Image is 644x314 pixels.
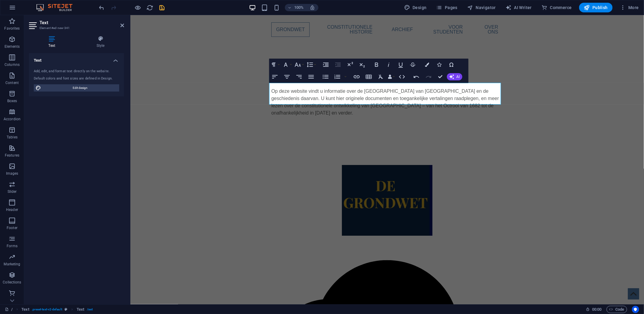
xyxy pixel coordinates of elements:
[407,59,419,71] button: Strikethrough
[4,262,20,267] p: Marketing
[320,59,332,71] button: Increase Indent
[436,5,457,11] span: Pages
[34,69,119,74] div: Add, edit, and format text directly on the website.
[320,71,331,83] button: Unordered List
[332,71,343,83] button: Ordered List
[395,59,406,71] button: Underline (Ctrl+U)
[343,71,348,83] button: Ordered List
[422,59,433,71] button: Colors
[40,20,124,25] h2: Text
[465,3,498,12] button: Navigator
[4,117,21,121] p: Accordion
[146,4,154,11] button: reload
[305,71,317,83] button: Align Justify
[21,306,29,313] span: Click to select. Double-click to edit
[77,306,84,313] span: Click to select. Double-click to edit
[32,306,62,313] span: . preset-text-v2-default
[447,73,462,80] button: AI
[7,225,18,230] p: Footer
[5,80,19,85] p: Content
[375,71,387,83] button: Clear Formatting
[65,308,67,311] i: This element is a customizable preset
[5,306,13,313] a: Click to cancel selection. Double-click to open Pages
[21,306,93,313] nav: breadcrumb
[584,5,608,11] span: Publish
[467,5,496,11] span: Navigator
[579,3,613,12] button: Publish
[435,71,446,83] button: Confirm (Ctrl+⏎)
[293,71,305,83] button: Align Right
[34,76,119,81] div: Default colors and font sizes are defined in Design.
[632,306,639,313] button: Usercentrics
[34,84,119,92] button: Edit design
[43,84,117,92] span: Edit design
[404,5,427,11] span: Design
[7,244,18,248] p: Forms
[371,59,382,71] button: Bold (Ctrl+B)
[607,306,627,313] button: Code
[40,25,112,31] h3: Element #ed-new-341
[294,4,304,11] h6: 100%
[344,59,356,71] button: Superscript
[383,59,394,71] button: Italic (Ctrl+I)
[434,3,460,12] button: Pages
[4,26,20,31] p: Favorites
[281,59,293,71] button: Font Family
[423,71,434,83] button: Redo (Ctrl+Shift+Z)
[6,207,18,212] p: Header
[7,99,17,103] p: Boxes
[29,53,124,64] h4: Text
[457,75,460,79] span: AI
[77,36,124,48] h4: Style
[586,306,602,313] h6: Session time
[98,4,105,11] i: Undo: Edit headline (Ctrl+Z)
[87,306,92,313] span: . text
[141,73,373,102] p: Op deze website vindt u informatie over de [GEOGRAPHIC_DATA] van [GEOGRAPHIC_DATA] en de geschied...
[356,59,368,71] button: Subscript
[98,4,105,11] button: undo
[5,62,20,67] p: Columns
[285,4,306,11] button: 100%
[351,71,362,83] button: Insert Link
[8,189,17,194] p: Slider
[5,44,20,49] p: Elements
[310,5,315,10] i: On resize automatically adjust zoom level to fit chosen device.
[7,135,18,140] p: Tables
[29,36,77,48] h4: Text
[592,306,601,313] span: 00 00
[159,4,166,11] i: Save (Ctrl+S)
[6,171,18,176] p: Images
[402,3,429,12] button: Design
[332,59,344,71] button: Decrease Indent
[269,59,281,71] button: Paragraph Format
[396,71,408,83] button: HTML
[305,59,317,71] button: Line Height
[596,307,597,312] span: :
[387,71,396,83] button: Data Bindings
[609,306,624,313] span: Code
[617,3,641,12] button: More
[158,4,166,11] button: save
[402,3,429,12] div: Design (Ctrl+Alt+Y)
[505,5,532,11] span: AI Writer
[503,3,534,12] button: AI Writer
[281,71,293,83] button: Align Center
[363,71,375,83] button: Insert Table
[5,153,19,158] p: Features
[541,5,572,11] span: Commerce
[539,3,574,12] button: Commerce
[35,4,80,11] img: Editor Logo
[446,59,457,71] button: Special Characters
[269,71,281,83] button: Align Left
[293,59,305,71] button: Font Size
[134,4,142,11] button: Click here to leave preview mode and continue editing
[3,280,21,285] p: Collections
[434,59,445,71] button: Icons
[411,71,422,83] button: Undo (Ctrl+Z)
[620,5,639,11] span: More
